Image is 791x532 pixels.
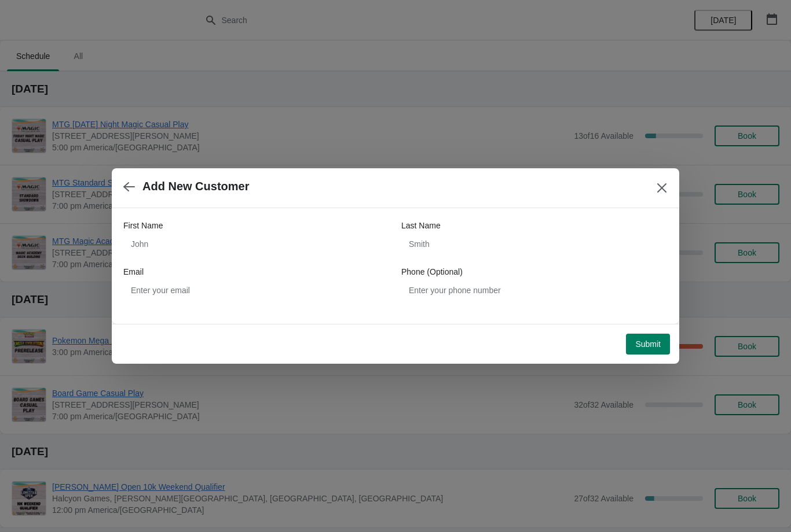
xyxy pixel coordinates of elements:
[651,178,672,198] button: Close
[635,339,661,349] span: Submit
[401,220,441,231] label: Last Name
[626,334,670,354] button: Submit
[142,180,249,193] h2: Add New Customer
[123,266,144,278] label: Email
[401,280,668,301] input: Enter your phone number
[123,280,390,301] input: Enter your email
[401,234,668,254] input: Smith
[123,234,390,254] input: John
[401,266,463,278] label: Phone (Optional)
[123,220,163,231] label: First Name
